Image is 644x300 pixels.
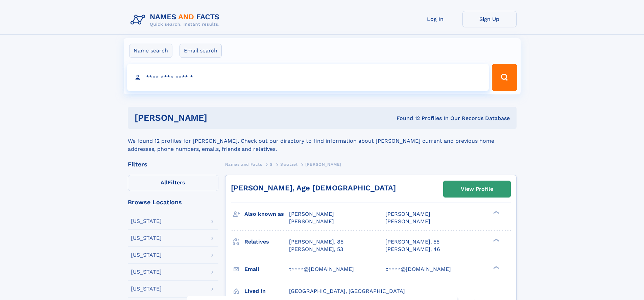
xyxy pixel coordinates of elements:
[135,114,302,122] h1: [PERSON_NAME]
[302,115,510,122] div: Found 12 Profiles In Our Records Database
[385,211,430,217] span: [PERSON_NAME]
[492,265,500,270] div: ❯
[244,208,289,220] h3: Also known as
[131,252,162,258] div: [US_STATE]
[408,11,462,27] a: Log In
[492,210,500,215] div: ❯
[385,218,430,225] span: [PERSON_NAME]
[128,11,225,29] img: Logo Names and Facts
[385,238,439,246] a: [PERSON_NAME], 55
[289,288,405,294] span: [GEOGRAPHIC_DATA], [GEOGRAPHIC_DATA]
[244,263,289,275] h3: Email
[289,218,334,225] span: [PERSON_NAME]
[128,175,218,191] label: Filters
[444,181,510,197] a: View Profile
[289,246,343,253] a: [PERSON_NAME], 53
[128,199,218,205] div: Browse Locations
[385,246,440,253] a: [PERSON_NAME], 46
[280,162,297,167] span: Swatzel
[129,44,172,58] label: Name search
[280,160,297,168] a: Swatzel
[461,181,493,197] div: View Profile
[128,161,218,167] div: Filters
[161,179,168,186] span: All
[270,162,273,167] span: S
[180,44,222,58] label: Email search
[305,162,341,167] span: [PERSON_NAME]
[492,238,500,242] div: ❯
[127,64,489,91] input: search input
[462,11,517,27] a: Sign Up
[225,160,262,168] a: Names and Facts
[244,285,289,297] h3: Lived in
[244,236,289,248] h3: Relatives
[270,160,273,168] a: S
[131,235,162,241] div: [US_STATE]
[231,184,396,192] a: [PERSON_NAME], Age [DEMOGRAPHIC_DATA]
[131,218,162,224] div: [US_STATE]
[128,129,517,153] div: We found 12 profiles for [PERSON_NAME]. Check out our directory to find information about [PERSON...
[492,64,517,91] button: Search Button
[289,238,343,246] a: [PERSON_NAME], 85
[289,211,334,217] span: [PERSON_NAME]
[131,269,162,275] div: [US_STATE]
[131,286,162,292] div: [US_STATE]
